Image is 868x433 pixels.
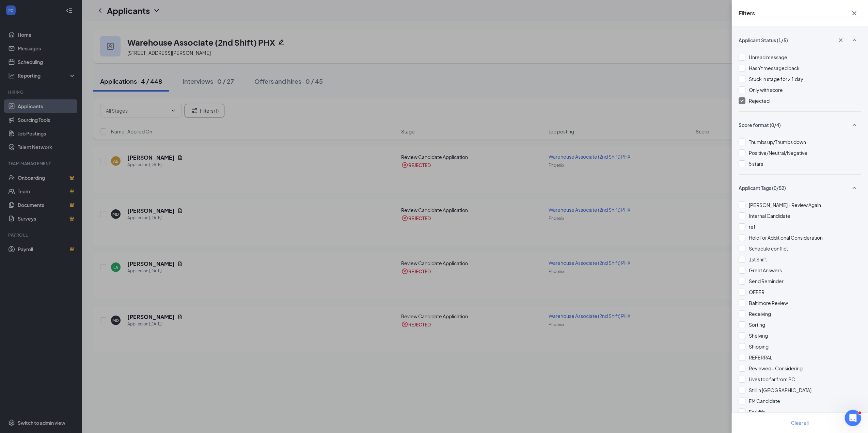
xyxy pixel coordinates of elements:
h5: Filters [739,10,755,17]
button: SmallChevronUp [848,118,861,131]
span: OFFER [749,289,764,295]
button: Clear all [783,416,817,430]
svg: Cross [837,37,844,44]
button: Cross [834,34,848,46]
span: Great Answers [749,267,782,273]
span: Rejected [749,98,770,104]
span: Thumbs up/Thumbs down [749,139,806,145]
span: Still in [GEOGRAPHIC_DATA] [749,387,811,393]
iframe: Intercom live chat [845,410,861,426]
span: 1st Shift [749,256,767,262]
span: Shipping [749,343,769,350]
span: Schedule conflict [749,245,788,252]
svg: SmallChevronUp [850,121,858,129]
span: Receiving [749,311,771,317]
span: [PERSON_NAME] - Review Again [749,202,821,208]
span: Baltimore Review [749,300,788,306]
span: Only with score [749,87,783,93]
svg: Cross [850,9,858,17]
span: Reviewed - Considering [749,365,803,371]
span: Stuck in stage for > 1 day [749,76,803,82]
button: Cross [848,7,861,20]
span: Hold for Additional Consideration [749,235,823,241]
span: Hasn't messaged back [749,65,800,71]
span: Applicant Status (1/5) [739,37,788,44]
span: ref [749,224,756,230]
span: Positive/Neutral/Negative [749,150,807,156]
svg: SmallChevronUp [850,184,858,192]
span: Send Reminder [749,278,784,284]
span: Forklift [749,409,765,415]
span: Applicant Tags (0/52) [739,185,786,191]
button: SmallChevronUp [848,181,861,194]
span: Unread message [749,54,787,60]
span: REFERRAL [749,354,772,360]
img: checkbox [740,99,744,102]
span: Sorting [749,322,765,328]
span: FM Candidate [749,398,780,404]
span: Score format (0/4) [739,122,781,128]
span: Lives too far from PC [749,376,795,382]
button: SmallChevronUp [848,34,861,47]
span: Shelving [749,333,768,339]
span: Internal Candidate [749,213,790,219]
span: 5 stars [749,161,763,167]
svg: SmallChevronUp [850,36,858,44]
